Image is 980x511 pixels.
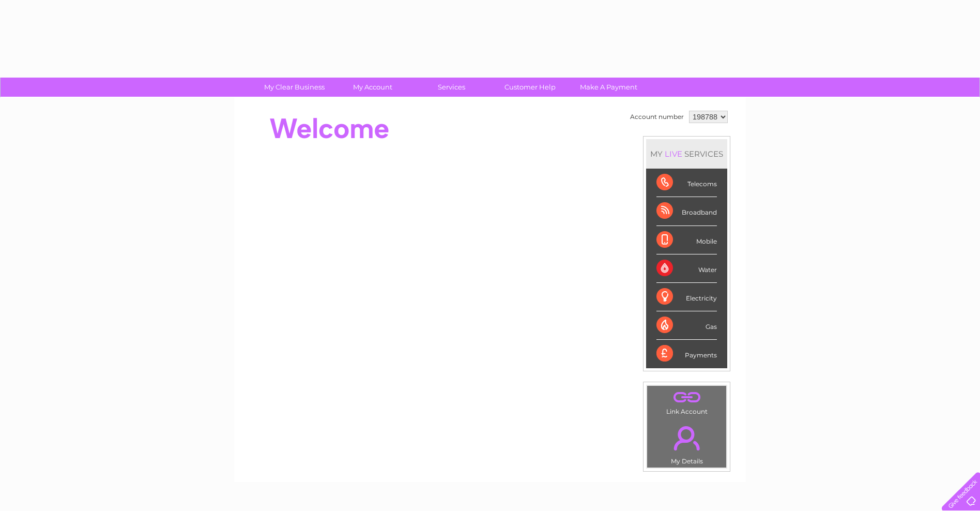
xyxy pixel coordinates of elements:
td: My Details [647,417,727,468]
div: Mobile [656,226,717,254]
div: Electricity [656,283,717,311]
a: Customer Help [487,78,573,97]
a: My Account [330,78,416,97]
a: . [650,420,724,456]
td: Link Account [647,385,727,418]
a: Services [409,78,494,97]
div: LIVE [663,149,684,159]
div: Payments [656,340,717,368]
a: . [650,388,724,407]
div: MY SERVICES [646,139,727,169]
a: Make A Payment [566,78,651,97]
a: My Clear Business [252,78,337,97]
div: Water [656,254,717,283]
div: Gas [656,311,717,340]
div: Broadband [656,197,717,226]
td: Account number [627,108,686,126]
div: Telecoms [656,169,717,197]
